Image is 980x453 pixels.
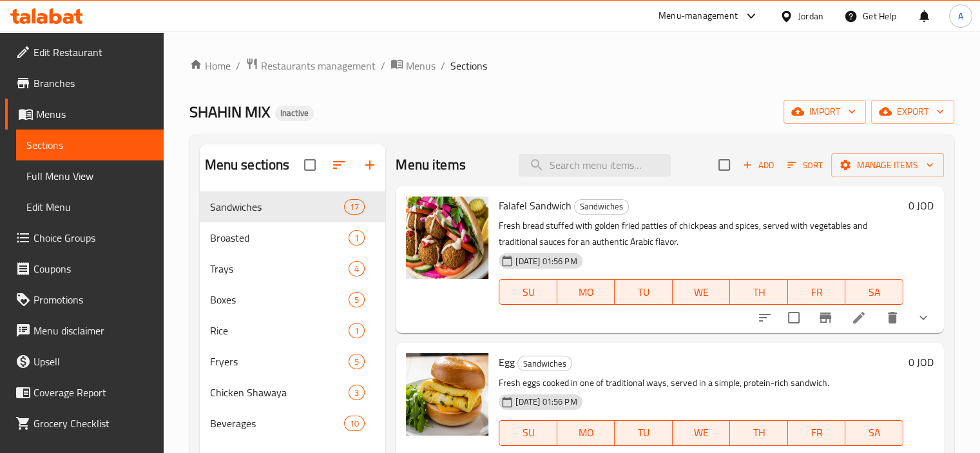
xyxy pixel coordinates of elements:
[210,323,349,338] span: Rice
[189,57,954,74] nav: breadcrumb
[210,261,349,276] span: Trays
[210,292,349,307] span: Boxes
[26,199,153,215] span: Edit Menu
[673,279,731,305] button: WE
[210,199,345,215] div: Sandwiches
[349,230,365,246] div: items
[5,99,164,130] a: Menus
[5,68,164,99] a: Branches
[354,149,385,180] button: Add section
[210,354,349,369] span: Fryers
[5,37,164,68] a: Edit Restaurant
[730,420,788,446] button: TH
[499,352,515,372] span: Egg
[390,57,436,74] a: Menus
[210,416,345,431] div: Beverages
[730,279,788,305] button: TH
[189,58,231,73] a: Home
[16,130,164,160] a: Sections
[615,420,673,446] button: TU
[784,155,826,175] button: Sort
[749,302,780,333] button: sort-choices
[908,353,934,371] h6: 0 JOD
[908,302,939,333] button: show more
[26,168,153,184] span: Full Menu View
[34,292,153,307] span: Promotions
[499,420,557,446] button: SU
[557,420,615,446] button: MO
[793,423,841,442] span: FR
[510,396,582,408] span: [DATE] 01:56 PM
[349,323,365,338] div: items
[916,310,931,325] svg: Show Choices
[851,310,867,325] a: Edit menu item
[615,279,673,305] button: TU
[406,197,488,279] img: Falafel Sandwich
[658,8,738,24] div: Menu-management
[499,279,557,305] button: SU
[798,9,823,23] div: Jordan
[396,155,466,175] h2: Menu items
[441,58,445,73] li: /
[735,283,783,302] span: TH
[296,151,323,178] span: Select all sections
[344,199,365,215] div: items
[34,354,153,369] span: Upsell
[793,283,841,302] span: FR
[5,284,164,315] a: Promotions
[205,155,290,175] h2: Menu sections
[16,191,164,222] a: Edit Menu
[345,201,364,213] span: 17
[200,315,386,346] div: Rice1
[562,283,610,302] span: MO
[200,408,386,439] div: Beverages10
[673,420,731,446] button: WE
[845,279,903,305] button: SA
[34,261,153,276] span: Coupons
[200,186,386,444] nav: Menu sections
[275,108,314,119] span: Inactive
[245,57,376,74] a: Restaurants management
[200,222,386,253] div: Broasted1
[562,423,610,442] span: MO
[5,408,164,439] a: Grocery Checklist
[504,423,552,442] span: SU
[510,255,582,267] span: [DATE] 01:56 PM
[620,423,668,442] span: TU
[200,377,386,408] div: Chicken Shawaya3
[349,356,364,368] span: 5
[499,218,903,250] p: Fresh bread stuffed with golden fried patties of chickpeas and spices, served with vegetables and...
[783,100,866,124] button: import
[349,325,364,337] span: 1
[349,261,365,276] div: items
[450,58,487,73] span: Sections
[200,253,386,284] div: Trays4
[908,197,934,215] h6: 0 JOD
[349,232,364,244] span: 1
[787,158,823,173] span: Sort
[34,230,153,246] span: Choice Groups
[16,160,164,191] a: Full Menu View
[788,420,846,446] button: FR
[200,346,386,377] div: Fryers5
[519,154,671,177] input: search
[620,283,668,302] span: TU
[877,302,908,333] button: delete
[26,137,153,153] span: Sections
[499,196,572,215] span: Falafel Sandwich
[381,58,385,73] li: /
[349,385,365,400] div: items
[5,253,164,284] a: Coupons
[210,230,349,246] div: Broasted
[189,97,270,126] span: SHAHIN MIX
[850,283,898,302] span: SA
[34,416,153,431] span: Grocery Checklist
[5,222,164,253] a: Choice Groups
[575,199,628,214] span: Sandwiches
[574,199,629,215] div: Sandwiches
[349,292,365,307] div: items
[780,304,807,331] span: Select to update
[517,356,572,371] div: Sandwiches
